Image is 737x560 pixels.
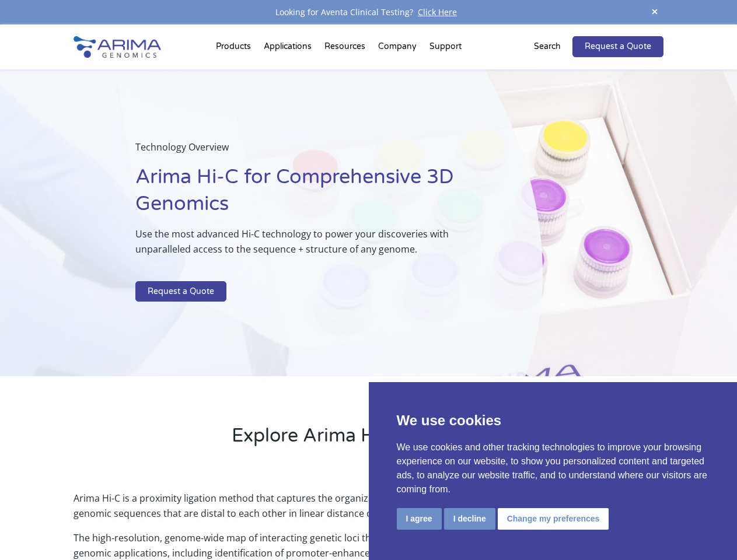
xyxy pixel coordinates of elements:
p: We use cookies [397,410,710,431]
p: Arima Hi-C is a proximity ligation method that captures the organizational structure of chromatin... [74,491,663,530]
h2: Explore Arima Hi-C Technology [74,423,663,458]
a: Request a Quote [572,36,663,57]
button: I agree [397,508,442,530]
div: Looking for Aventa Clinical Testing? [74,5,663,20]
a: Click Here [413,6,462,17]
p: Technology Overview [135,139,484,164]
a: Request a Quote [135,281,226,302]
img: Arima-Genomics-logo [74,36,161,58]
h1: Arima Hi-C for Comprehensive 3D Genomics [135,164,484,226]
button: I decline [444,508,495,530]
p: Use the most advanced Hi-C technology to power your discoveries with unparalleled access to the s... [135,226,484,266]
button: Change my preferences [498,508,609,530]
p: Search [534,39,561,54]
p: We use cookies and other tracking technologies to improve your browsing experience on our website... [397,440,710,496]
